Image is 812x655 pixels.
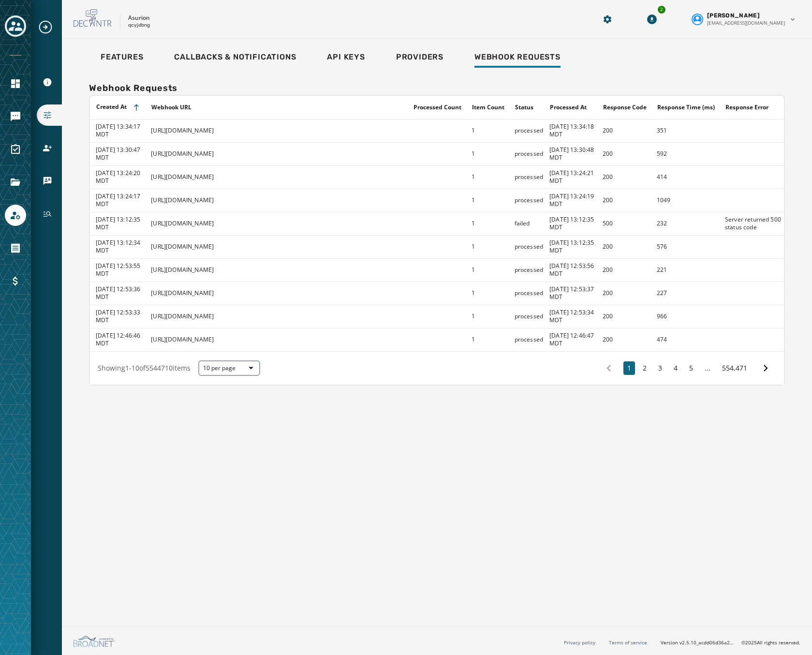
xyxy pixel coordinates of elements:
[5,238,26,259] a: Navigate to Orders
[145,165,407,189] td: [URL][DOMAIN_NAME]
[597,119,651,142] td: 200
[651,328,719,351] td: 474
[597,212,651,235] td: 500
[37,72,62,93] a: Navigate to Account Information
[599,11,616,28] button: Manage global settings
[597,142,651,165] td: 200
[145,142,407,165] td: [URL][DOMAIN_NAME]
[509,305,544,328] td: processed
[597,258,651,282] td: 200
[597,189,651,212] td: 200
[466,328,509,351] td: 1
[670,361,681,375] button: 4
[145,235,407,258] td: [URL][DOMAIN_NAME]
[145,212,407,235] td: [URL][DOMAIN_NAME]
[101,52,143,62] span: Features
[467,47,568,70] a: Webhook Requests
[651,119,719,142] td: 351
[654,361,666,375] button: 3
[466,258,509,282] td: 1
[466,235,509,258] td: 1
[651,282,719,305] td: 227
[145,282,407,305] td: [URL][DOMAIN_NAME]
[90,328,145,351] td: [DATE] 12:46:46 MDT
[90,189,145,212] td: [DATE] 13:24:17 MDT
[639,361,650,375] button: 2
[651,235,719,258] td: 576
[90,119,145,142] td: [DATE] 13:34:17 MDT
[37,203,62,224] a: Navigate to History
[5,205,26,226] a: Navigate to Account
[37,170,62,192] a: Navigate to vCards
[653,100,719,115] button: Sort by [object Object]
[707,19,785,27] span: [EMAIL_ADDRESS][DOMAIN_NAME]
[651,212,719,235] td: 232
[722,100,772,115] button: Sort by [object Object]
[474,52,561,62] span: Webhook Requests
[719,212,784,235] td: Server returned 500 status code
[546,100,591,115] button: Sort by [object Object]
[544,258,597,282] td: [DATE] 12:53:56 MDT
[5,15,26,37] button: Toggle account select drawer
[198,360,260,376] button: 10 per page
[657,5,666,15] div: 2
[544,142,597,165] td: [DATE] 13:30:48 MDT
[38,19,61,35] button: Expand sub nav menu
[90,258,145,282] td: [DATE] 12:53:55 MDT
[597,282,651,305] td: 200
[597,305,651,328] td: 200
[707,12,760,19] span: [PERSON_NAME]
[661,639,734,646] span: Version
[701,363,714,373] span: ...
[37,137,62,159] a: Navigate to Users
[741,639,800,646] span: © 2025 All rights reserved.
[468,100,508,115] button: Sort by [object Object]
[597,235,651,258] td: 200
[544,212,597,235] td: [DATE] 13:12:35 MDT
[128,14,150,22] p: Asurion
[509,189,544,212] td: processed
[327,52,365,62] span: Api Keys
[89,81,177,95] h2: Webhook Requests
[145,305,407,328] td: [URL][DOMAIN_NAME]
[564,639,595,646] a: Privacy policy
[599,100,650,115] button: Sort by [object Object]
[651,165,719,189] td: 414
[509,212,544,235] td: failed
[90,165,145,189] td: [DATE] 13:24:20 MDT
[128,22,150,29] p: qcyjdbng
[466,305,509,328] td: 1
[92,99,144,115] button: Sort by [object Object]
[643,11,661,28] button: Download Menu
[651,305,719,328] td: 966
[509,165,544,189] td: processed
[544,305,597,328] td: [DATE] 12:53:34 MDT
[148,100,195,115] button: Sort by [object Object]
[5,73,26,94] a: Navigate to Home
[90,142,145,165] td: [DATE] 13:30:47 MDT
[90,282,145,305] td: [DATE] 12:53:36 MDT
[466,212,509,235] td: 1
[466,189,509,212] td: 1
[145,328,407,351] td: [URL][DOMAIN_NAME]
[544,235,597,258] td: [DATE] 13:12:35 MDT
[90,305,145,328] td: [DATE] 12:53:33 MDT
[466,142,509,165] td: 1
[145,119,407,142] td: [URL][DOMAIN_NAME]
[623,361,635,375] button: 1
[509,328,544,351] td: processed
[174,52,296,62] span: Callbacks & Notifications
[688,8,800,30] button: User settings
[597,328,651,351] td: 200
[5,106,26,127] a: Navigate to Messaging
[685,361,697,375] button: 5
[651,142,719,165] td: 592
[410,100,465,115] button: Sort by [object Object]
[509,142,544,165] td: processed
[396,52,443,62] span: Providers
[98,363,191,372] span: Showing 1 - 10 of 5544710 items
[679,639,734,646] span: v2.5.10_acdd06d36a2d477687e21de5ea907d8c03850ae9
[203,364,255,372] span: 10 per page
[93,47,151,70] a: Features
[509,119,544,142] td: processed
